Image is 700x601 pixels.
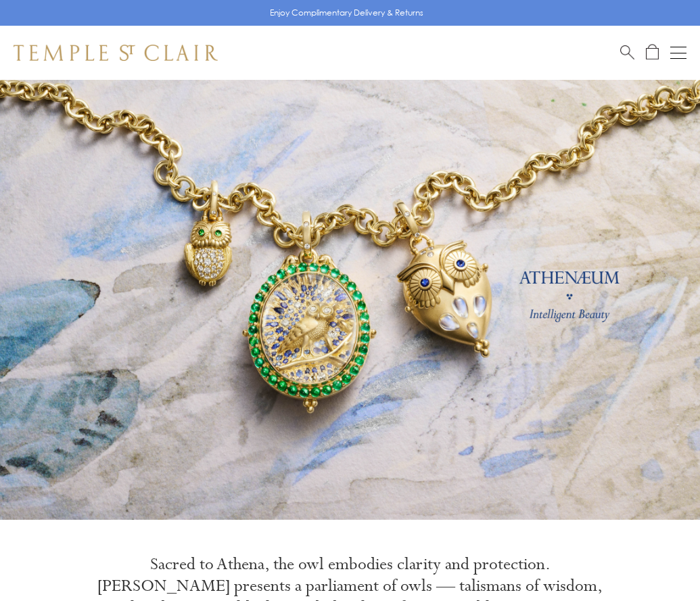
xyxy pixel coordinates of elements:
p: Enjoy Complimentary Delivery & Returns [270,6,423,20]
a: Search [620,44,634,61]
a: Open Shopping Bag [646,44,659,61]
img: Temple St. Clair [14,45,218,61]
button: Open navigation [670,45,686,61]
